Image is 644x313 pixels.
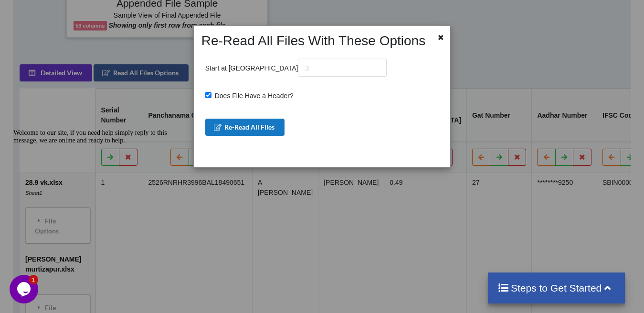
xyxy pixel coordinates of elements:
[211,92,294,100] span: Does File Have a Header?
[197,33,426,49] h2: Re-Read All Files With These Options
[10,275,40,303] iframe: chat widget
[4,4,176,19] div: Welcome to our site, if you need help simply reply to this message, we are online and ready to help.
[205,119,285,136] button: Re-Read All Files
[4,4,158,19] span: Welcome to our site, if you need help simply reply to this message, we are online and ready to help.
[10,125,181,270] iframe: chat widget
[205,59,387,77] p: Start at [GEOGRAPHIC_DATA]
[298,59,387,77] input: 3
[497,282,615,294] h4: Steps to Get Started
